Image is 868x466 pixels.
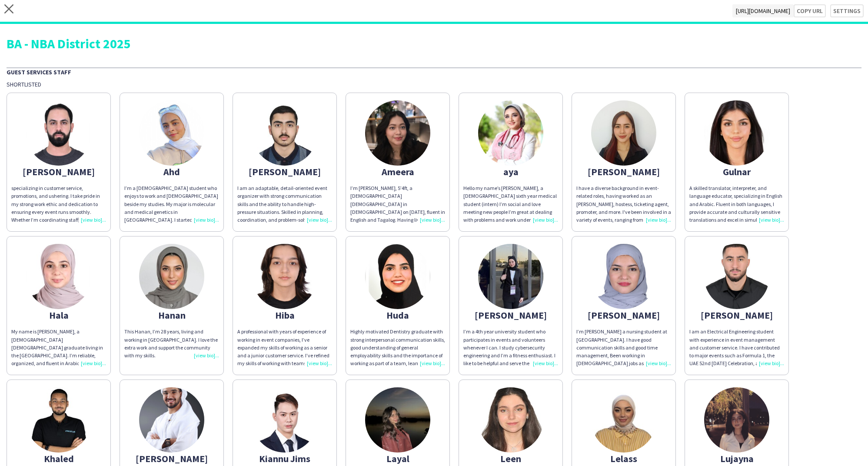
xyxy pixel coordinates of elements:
[478,387,543,453] img: thumb-66f7f5531e0a5.jpeg
[576,328,671,367] div: I’m [PERSON_NAME] a nursing student at [GEOGRAPHIC_DATA]. I have good communication skills and go...
[463,455,558,463] div: Leen
[7,67,861,76] div: Guest Services Staff
[704,387,769,453] img: thumb-b86620b1-09f8-4a5a-9dc5-5f3c4feea0ee.jpg
[576,455,671,463] div: Lelass
[26,244,91,309] img: thumb-685591204b1e5.jpeg
[463,328,558,367] div: I’m a 4th year university student who participates in events and volunteers whenever I can. I stu...
[237,311,332,319] div: Hiba
[252,244,317,309] img: thumb-664fc134823a4.jpg
[576,184,671,224] div: I have a diverse background in event-related roles, having worked as an [PERSON_NAME], hostess, t...
[478,244,543,309] img: thumb-67a9c4d2d88dd.jpeg
[576,311,671,319] div: [PERSON_NAME]
[124,184,219,224] div: I’m a [DEMOGRAPHIC_DATA] student who enjoys to work and [DEMOGRAPHIC_DATA] beside my studies. My ...
[124,455,219,463] div: [PERSON_NAME]
[689,328,784,367] div: I am an Electrical Engineering student with experience in event management and customer service. ...
[124,328,219,359] div: This Hanan, I’m 28 years, living and working in [GEOGRAPHIC_DATA]. I love the extra work and supp...
[237,184,332,224] div: I am an adaptable, detail-oriented event organizer with strong communication skills and the abili...
[732,4,794,17] span: [URL][DOMAIN_NAME]
[365,100,430,166] img: thumb-68d24586d9624.jpeg
[139,387,204,453] img: thumb-681ba961154b5.jpeg
[350,184,445,224] div: I’m [PERSON_NAME], 5’4ft, a [DEMOGRAPHIC_DATA] [DEMOGRAPHIC_DATA] in [DEMOGRAPHIC_DATA] on [DATE]...
[591,100,656,166] img: thumb-66a44648893c5.jpeg
[252,100,317,166] img: thumb-66b7ee6def4a1.jpg
[689,311,784,319] div: [PERSON_NAME]
[463,168,558,176] div: aya
[11,455,106,463] div: Khaled
[237,168,332,176] div: [PERSON_NAME]
[365,244,430,309] img: thumb-66aad4ca75365.jpg
[237,328,332,367] div: A professional with years of experience of working in event companies, I’ve expanded my skills of...
[704,100,769,166] img: thumb-68b223afa1fa1.jpeg
[11,328,106,367] div: My name is [PERSON_NAME], a [DEMOGRAPHIC_DATA] [DEMOGRAPHIC_DATA] graduate living in the [GEOGRAP...
[689,455,784,463] div: Lujayna
[26,387,91,453] img: thumb-674cdc204c0c6.jpeg
[794,4,826,17] button: Copy url
[7,80,861,88] div: Shortlisted
[11,311,106,319] div: Hala
[124,311,219,319] div: Hanan
[7,37,861,50] div: BA - NBA District 2025
[124,168,219,176] div: Ahd
[350,168,445,176] div: Ameera
[689,168,784,176] div: Gulnar
[689,184,784,224] div: A skilled translator, interpreter, and language educator, specializing in English and Arabic. Flu...
[350,328,445,367] div: Highly motivated Dentistry graduate with strong interpersonal communication skills, good understa...
[350,455,445,463] div: Layal
[11,168,106,176] div: [PERSON_NAME]
[704,244,769,309] img: thumb-66ed63647b6f6.jpeg
[463,184,558,224] div: Hello my name’s [PERSON_NAME], a [DEMOGRAPHIC_DATA] sixth year medical student (intern) I’m socia...
[591,387,656,453] img: thumb-68b0294b9d3e5.jpeg
[237,455,332,463] div: Kiannu Jims
[11,184,106,224] div: specializing in customer service, promotions, and ushering. I take pride in my strong work ethic ...
[478,100,543,166] img: thumb-6692956dec0eb.jpeg
[252,387,317,453] img: thumb-66310952bc07a.jpg
[591,244,656,309] img: thumb-685bd8cc35790.jpeg
[350,311,445,319] div: Huda
[26,100,91,166] img: thumb-68adb55c1c647.jpeg
[139,100,204,166] img: thumb-66a942791f0e5.jpeg
[139,244,204,309] img: thumb-686d0ccba513d.jpg
[830,4,864,17] button: Settings
[463,311,558,319] div: [PERSON_NAME]
[576,168,671,176] div: [PERSON_NAME]
[365,387,430,453] img: thumb-688237aa1e3c2.jpeg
